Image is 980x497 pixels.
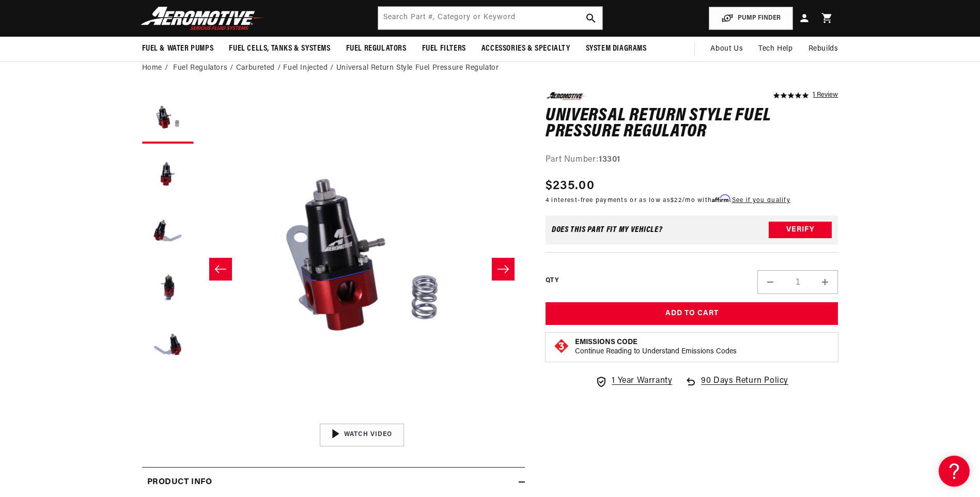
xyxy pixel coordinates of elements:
[703,37,751,61] a: About Us
[710,45,743,53] span: About Us
[142,149,194,200] button: Load image 3 in gallery view
[732,197,790,204] a: See if you qualify - Learn more about Affirm Financing (opens in modal)
[481,43,570,54] span: Accessories & Specialty
[685,375,788,398] a: 90 Days Return Policy
[546,108,838,141] h1: Universal Return Style Fuel Pressure Regulator
[671,197,682,204] span: $22
[801,37,846,61] summary: Rebuilds
[134,37,222,61] summary: Fuel & Water Pumps
[142,43,214,54] span: Fuel & Water Pumps
[338,37,414,61] summary: Fuel Regulators
[236,63,284,74] li: Carbureted
[575,338,737,356] button: Emissions CodeContinue Reading to Understand Emissions Codes
[578,37,655,61] summary: System Diagrams
[751,37,800,61] summary: Tech Help
[336,63,499,74] li: Universal Return Style Fuel Pressure Regulator
[552,226,663,234] div: Does This part fit My vehicle?
[712,195,730,203] span: Affirm
[701,375,788,398] span: 90 Days Return Policy
[546,153,838,167] div: Part Number:
[209,258,232,281] button: Slide left
[138,6,267,30] img: Aeromotive
[595,375,672,388] a: 1 Year Warranty
[546,195,790,205] p: 4 interest-free payments or as low as /mo with .
[553,338,570,354] img: Emissions code
[546,177,595,195] span: $235.00
[142,63,838,74] nav: breadcrumbs
[142,92,525,446] media-gallery: Gallery Viewer
[586,43,647,54] span: System Diagrams
[378,7,602,29] input: Search by Part Number, Category or Keyword
[142,319,194,371] button: Load image 6 in gallery view
[221,37,338,61] summary: Fuel Cells, Tanks & Systems
[173,63,236,74] li: Fuel Regulators
[142,206,194,257] button: Load image 4 in gallery view
[580,7,602,29] button: search button
[546,302,838,325] button: Add to Cart
[813,92,838,99] a: 1 reviews
[142,63,162,74] a: Home
[283,63,336,74] li: Fuel Injected
[758,43,792,55] span: Tech Help
[599,156,620,164] strong: 13301
[414,37,474,61] summary: Fuel Filters
[808,43,838,55] span: Rebuilds
[229,43,330,54] span: Fuel Cells, Tanks & Systems
[546,276,558,285] label: QTY
[142,92,194,144] button: Load image 2 in gallery view
[575,338,637,346] strong: Emissions Code
[575,347,737,356] p: Continue Reading to Understand Emissions Codes
[474,37,578,61] summary: Accessories & Specialty
[769,222,832,238] button: Verify
[142,262,194,314] button: Load image 5 in gallery view
[709,7,793,30] button: PUMP FINDER
[422,43,466,54] span: Fuel Filters
[492,258,515,281] button: Slide right
[147,476,212,489] h2: Product Info
[346,43,407,54] span: Fuel Regulators
[612,375,672,388] span: 1 Year Warranty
